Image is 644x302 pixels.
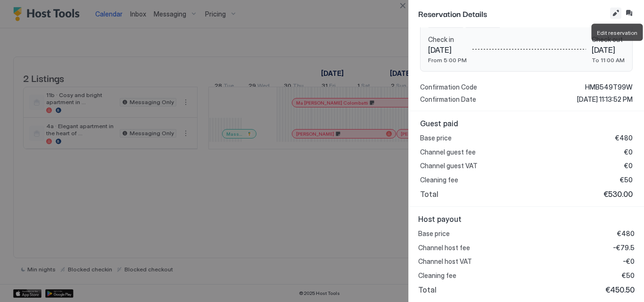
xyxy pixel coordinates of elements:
span: €50 [622,271,635,280]
span: Edit reservation [597,29,637,36]
span: Cleaning fee [420,176,458,184]
span: HMB549T99W [585,83,633,91]
span: Channel host VAT [418,257,472,266]
span: Channel guest fee [420,148,476,156]
span: €0 [624,162,633,170]
span: Base price [418,229,450,238]
span: €480 [617,229,635,238]
button: Edit reservation [610,8,621,19]
span: Cleaning fee [418,271,456,280]
span: €480 [615,134,633,142]
button: Inbox [623,8,635,19]
span: Total [418,285,437,294]
span: Guest paid [420,119,633,128]
span: Channel host fee [418,244,470,252]
span: To 11:00 AM [592,57,625,64]
span: Base price [420,134,452,142]
span: €530.00 [603,189,633,199]
span: €50 [620,176,633,184]
span: From 5:00 PM [428,57,467,64]
span: [DATE] [592,45,625,55]
span: Check in [428,35,467,44]
span: €0 [624,148,633,156]
span: Total [420,189,438,199]
span: Confirmation Date [420,95,476,104]
span: Confirmation Code [420,83,477,91]
span: -€0 [623,257,635,266]
span: [DATE] 11:13:52 PM [577,95,633,104]
span: -€79.5 [613,244,635,252]
span: Host payout [418,214,635,224]
span: [DATE] [428,45,467,55]
span: Channel guest VAT [420,162,478,170]
span: Reservation Details [418,8,608,19]
span: €450.50 [605,285,635,294]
